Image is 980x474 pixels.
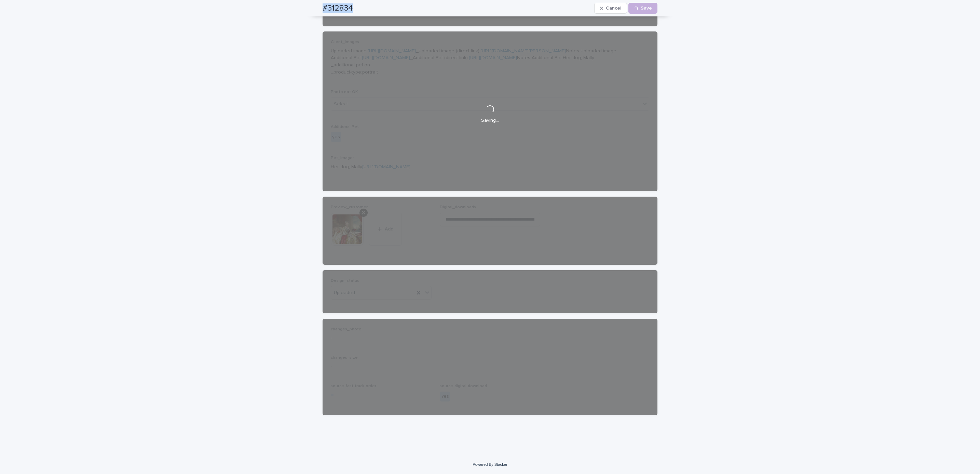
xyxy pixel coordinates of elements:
a: Powered By Stacker [473,462,507,466]
span: Save [641,6,652,11]
span: Cancel [606,6,621,11]
button: Save [628,3,657,14]
h2: #312834 [323,3,353,13]
p: Saving… [481,118,499,123]
button: Cancel [594,3,627,14]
